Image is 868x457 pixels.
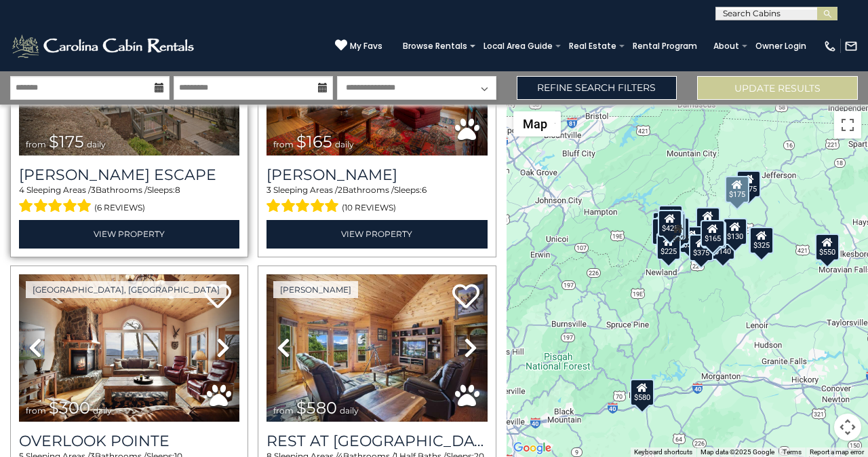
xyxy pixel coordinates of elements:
div: Sleeping Areas / Bathrooms / Sleeps: [19,184,239,217]
span: $300 [49,398,90,418]
span: 3 [91,185,96,195]
span: My Favs [350,40,382,52]
span: $165 [296,132,332,151]
a: Refine Search Filters [517,76,677,100]
div: $625 [673,224,689,243]
div: $140 [711,232,735,259]
span: daily [87,139,106,149]
span: daily [93,405,112,416]
span: 4 [19,185,24,195]
h3: Azalea Hill [267,166,487,184]
span: daily [335,139,354,149]
a: Terms (opens in new tab) [783,448,802,456]
span: from [26,139,46,149]
span: (6 reviews) [94,199,145,217]
a: Add to favorites [452,282,479,312]
a: Report a map error [810,448,864,456]
div: $175 [736,170,761,197]
span: 8 [175,185,180,195]
a: Browse Rentals [396,37,474,56]
span: daily [340,405,359,416]
a: Rest at [GEOGRAPHIC_DATA] [267,432,487,450]
button: Keyboard shortcuts [634,447,692,457]
div: Sleeping Areas / Bathrooms / Sleeps: [267,184,487,217]
a: Overlook Pointe [19,432,239,450]
h3: Todd Escape [19,166,239,184]
div: $230 [652,217,677,244]
div: $175 [725,176,749,203]
span: from [273,139,294,149]
img: mail-regular-white.png [844,39,858,53]
div: $165 [701,219,726,246]
div: $130 [723,218,747,245]
img: Google [510,439,555,457]
button: Update Results [697,76,858,100]
div: $425 [658,209,682,236]
span: $175 [49,132,84,151]
a: Local Area Guide [477,37,559,56]
a: Real Estate [562,37,623,56]
a: About [707,37,746,56]
span: Map data ©2025 Google [701,448,774,456]
a: Open this area in Google Maps (opens a new window) [510,439,555,457]
img: thumbnail_164747674.jpeg [267,274,487,422]
button: Change map style [513,111,561,136]
div: $375 [690,234,714,261]
span: 2 [338,185,342,195]
span: Map [523,117,547,131]
span: (10 reviews) [342,199,396,217]
a: [GEOGRAPHIC_DATA], [GEOGRAPHIC_DATA] [26,281,226,298]
a: View Property [267,220,487,248]
a: View Property [19,220,239,248]
a: [PERSON_NAME] Escape [19,166,239,184]
span: 3 [267,185,271,195]
a: My Favs [335,39,382,53]
img: phone-regular-white.png [823,39,837,53]
a: [PERSON_NAME] [273,281,358,298]
div: $580 [631,378,655,405]
h3: Rest at Mountain Crest [267,432,487,450]
div: $349 [696,207,720,234]
span: 6 [422,185,427,195]
div: $225 [657,233,682,260]
button: Map camera controls [834,414,861,441]
img: thumbnail_163477009.jpeg [19,274,239,422]
a: Owner Login [749,37,813,56]
span: $580 [296,398,337,418]
span: from [273,405,294,416]
a: [PERSON_NAME] [267,166,487,184]
div: $230 [679,225,704,253]
span: from [26,405,46,416]
button: Toggle fullscreen view [834,111,861,139]
img: White-1-2.png [10,33,198,60]
a: Rental Program [626,37,704,56]
div: $325 [749,227,774,254]
div: $550 [815,233,840,260]
div: $480 [702,221,726,248]
div: $125 [658,204,683,232]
